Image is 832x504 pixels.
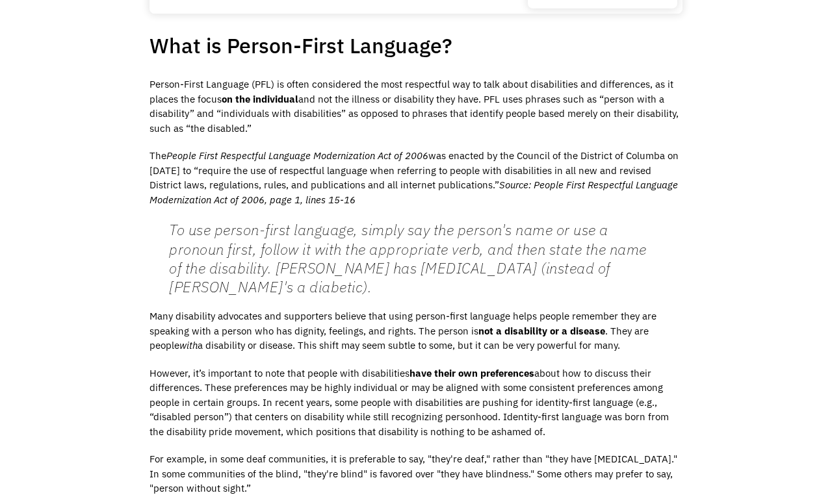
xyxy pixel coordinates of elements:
[149,179,678,206] em: Source: People First Respectful Language Modernization Act of 2006, page 1, lines 15-16
[149,149,682,207] p: The was enacted by the Council of the District of Columba on [DATE] to “require the use of respec...
[478,325,605,337] strong: not a disability or a disease
[149,309,682,353] p: Many disability advocates and supporters believe that using person-first language helps people re...
[166,149,428,162] em: People First Respectful Language Modernization Act of 2006
[149,77,682,136] p: Person-First Language (PFL) is often considered the most respectful way to talk about disabilitie...
[149,452,682,496] p: For example, in some deaf communities, it is preferable to say, "they're deaf," rather than "they...
[149,29,682,62] h1: What is Person-First Language?
[222,93,298,105] strong: on the individual
[179,339,198,351] em: with
[169,220,649,296] blockquote: To use person-first language, simply say the person's name or use a pronoun first, follow it with...
[409,367,534,379] strong: have their own preferences
[149,366,682,440] p: However, it’s important to note that people with disabilities about how to discuss their differen...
